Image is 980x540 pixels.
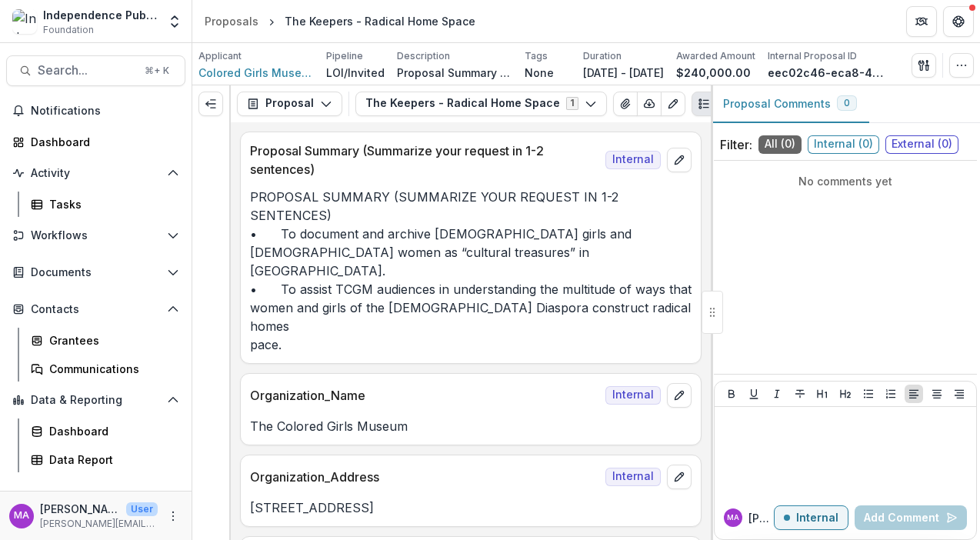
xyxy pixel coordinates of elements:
[525,49,548,63] p: Tags
[748,510,774,526] p: [PERSON_NAME] d
[250,386,599,405] p: Organization_Name
[583,65,664,81] p: [DATE] - [DATE]
[49,452,173,468] div: Data Report
[808,135,879,154] span: Internal ( 0 )
[667,465,692,489] button: edit
[525,65,554,81] p: None
[905,385,923,403] button: Align Left
[326,49,363,63] p: Pipeline
[676,49,755,63] p: Awarded Amount
[326,65,385,81] p: LOI/Invited
[768,49,857,63] p: Internal Proposal ID
[49,361,173,377] div: Communications
[676,65,751,81] p: $240,000.00
[49,332,173,348] div: Grantees
[25,356,185,382] a: Communications
[720,135,752,154] p: Filter:
[882,385,900,403] button: Ordered List
[745,385,763,403] button: Underline
[31,134,173,150] div: Dashboard
[31,394,161,407] span: Data & Reporting
[692,92,716,116] button: Plaintext view
[943,6,974,37] button: Get Help
[198,92,223,116] button: Expand left
[355,92,607,116] button: The Keepers - Radical Home Space1
[250,142,599,178] p: Proposal Summary (Summarize your request in 1-2 sentences)
[49,423,173,439] div: Dashboard
[768,385,786,403] button: Italicize
[198,49,242,63] p: Applicant
[6,98,185,123] button: Notifications
[844,98,850,108] span: 0
[6,297,185,322] button: Open Contacts
[198,10,265,32] a: Proposals
[43,23,94,37] span: Foundation
[25,447,185,472] a: Data Report
[38,63,135,78] span: Search...
[40,501,120,517] p: [PERSON_NAME]
[667,383,692,408] button: edit
[661,92,685,116] button: Edit as form
[667,148,692,172] button: edit
[250,188,692,354] p: PROPOSAL SUMMARY (SUMMARIZE YOUR REQUEST IN 1-2 SENTENCES) • To document and archive [DEMOGRAPHIC...
[928,385,946,403] button: Align Center
[6,129,185,155] a: Dashboard
[6,388,185,412] button: Open Data & Reporting
[205,13,258,29] div: Proposals
[950,385,968,403] button: Align Right
[796,512,838,525] p: Internal
[6,55,185,86] button: Search...
[6,161,185,185] button: Open Activity
[397,49,450,63] p: Description
[605,151,661,169] span: Internal
[250,468,599,486] p: Organization_Address
[906,6,937,37] button: Partners
[836,385,855,403] button: Heading 2
[198,65,314,81] a: Colored Girls Museum
[31,105,179,118] span: Notifications
[31,229,161,242] span: Workflows
[164,6,185,37] button: Open entity switcher
[43,7,158,23] div: Independence Public Media Foundation
[198,10,482,32] nav: breadcrumb
[250,417,692,435] p: The Colored Girls Museum
[126,502,158,516] p: User
[722,385,741,403] button: Bold
[25,192,185,217] a: Tasks
[49,196,173,212] div: Tasks
[583,49,622,63] p: Duration
[142,62,172,79] div: ⌘ + K
[397,65,512,81] p: Proposal Summary (Summarize your request in 1-2 sentences) • To document and archive [DEMOGRAPHIC...
[613,92,638,116] button: View Attached Files
[6,260,185,285] button: Open Documents
[720,173,971,189] p: No comments yet
[31,303,161,316] span: Contacts
[25,328,185,353] a: Grantees
[813,385,832,403] button: Heading 1
[31,266,161,279] span: Documents
[164,507,182,525] button: More
[774,505,848,530] button: Internal
[250,498,692,517] p: [STREET_ADDRESS]
[791,385,809,403] button: Strike
[859,385,878,403] button: Bullet List
[14,511,29,521] div: Molly de Aguiar
[6,223,185,248] button: Open Workflows
[727,514,739,522] div: Molly de Aguiar
[31,167,161,180] span: Activity
[25,418,185,444] a: Dashboard
[605,468,661,486] span: Internal
[285,13,475,29] div: The Keepers - Radical Home Space
[711,85,869,123] button: Proposal Comments
[758,135,802,154] span: All ( 0 )
[605,386,661,405] span: Internal
[768,65,883,81] p: eec02c46-eca8-473f-9df4-064a4409559d
[885,135,958,154] span: External ( 0 )
[237,92,342,116] button: Proposal
[12,9,37,34] img: Independence Public Media Foundation
[40,517,158,531] p: [PERSON_NAME][EMAIL_ADDRESS][DOMAIN_NAME]
[855,505,967,530] button: Add Comment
